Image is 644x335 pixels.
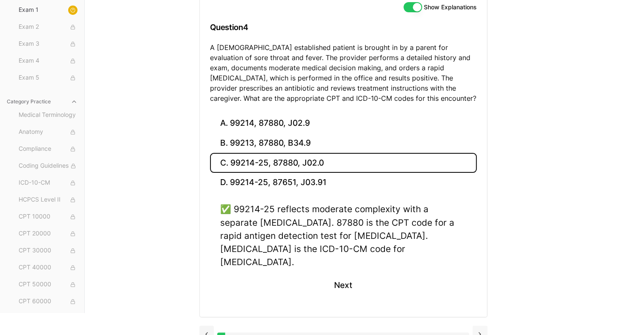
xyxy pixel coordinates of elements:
[15,244,81,257] button: CPT 30000
[3,95,81,108] button: Category Practice
[19,297,77,306] span: CPT 60000
[19,178,77,188] span: ICD-10-CM
[15,20,81,34] button: Exam 2
[210,42,477,103] p: A [DEMOGRAPHIC_DATA] established patient is brought in by a parent for evaluation of sore throat ...
[15,278,81,291] button: CPT 50000
[19,127,77,137] span: Anatomy
[19,22,77,32] span: Exam 2
[210,153,477,173] button: C. 99214-25, 87880, J02.0
[19,161,77,171] span: Coding Guidelines
[19,111,77,120] span: Medical Terminology
[15,71,81,85] button: Exam 5
[19,246,77,255] span: CPT 30000
[15,193,81,207] button: HCPCS Level II
[15,142,81,156] button: Compliance
[19,56,77,66] span: Exam 4
[19,263,77,272] span: CPT 40000
[19,6,77,15] span: Exam 1
[15,210,81,224] button: CPT 10000
[15,54,81,68] button: Exam 4
[19,73,77,83] span: Exam 5
[19,39,77,49] span: Exam 3
[324,274,362,296] button: Next
[15,227,81,241] button: CPT 20000
[19,280,77,289] span: CPT 50000
[210,15,477,40] h3: Question 4
[15,3,81,17] button: Exam 1
[19,195,77,205] span: HCPCS Level II
[19,212,77,221] span: CPT 10000
[15,125,81,139] button: Anatomy
[210,133,477,153] button: B. 99213, 87880, B34.9
[15,176,81,190] button: ICD-10-CM
[19,144,77,154] span: Compliance
[15,295,81,308] button: CPT 60000
[15,37,81,51] button: Exam 3
[15,159,81,173] button: Coding Guidelines
[220,202,467,269] div: ✅ 99214-25 reflects moderate complexity with a separate [MEDICAL_DATA]. 87880 is the CPT code for...
[19,229,77,238] span: CPT 20000
[210,173,477,193] button: D. 99214-25, 87651, J03.91
[15,108,81,122] button: Medical Terminology
[424,4,477,10] label: Show Explanations
[15,261,81,274] button: CPT 40000
[210,114,477,133] button: A. 99214, 87880, J02.9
